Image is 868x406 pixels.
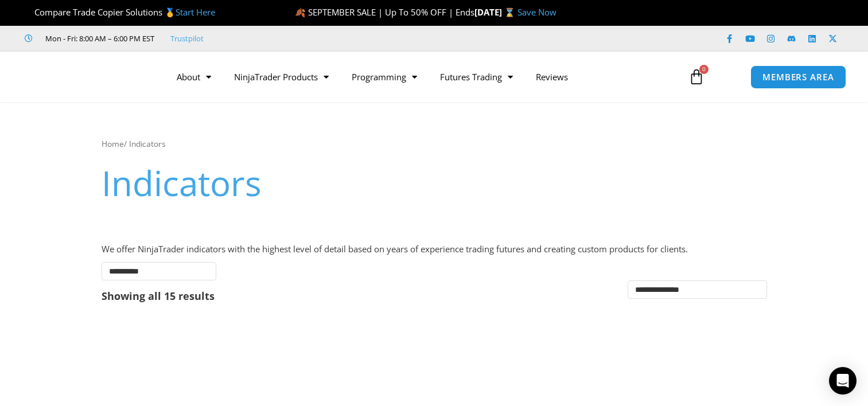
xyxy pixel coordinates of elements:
[102,136,767,151] nav: Breadcrumb
[102,241,767,257] p: We offer NinjaTrader indicators with the highest level of detail based on years of experience tra...
[429,64,524,90] a: Futures Trading
[102,138,124,149] a: Home
[223,64,340,90] a: NinjaTrader Products
[165,64,678,90] nav: Menu
[829,367,857,395] div: Open Intercom Messenger
[750,65,846,89] a: MEMBERS AREA
[42,32,154,45] span: Mon - Fri: 8:00 AM – 6:00 PM EST
[524,64,579,90] a: Reviews
[170,32,204,45] a: Trustpilot
[340,64,429,90] a: Programming
[474,6,517,18] strong: [DATE] ⌛
[25,6,215,18] span: Compare Trade Copier Solutions 🥇
[165,64,223,90] a: About
[762,73,834,81] span: MEMBERS AREA
[24,56,147,97] img: LogoAI
[628,280,767,299] select: Shop order
[25,8,34,17] img: 🏆
[102,159,767,207] h1: Indicators
[699,65,709,74] span: 0
[671,60,722,93] a: 0
[102,291,215,301] p: Showing all 15 results
[517,6,556,18] a: Save Now
[295,6,474,18] span: 🍂 SEPTEMBER SALE | Up To 50% OFF | Ends
[176,6,215,18] a: Start Here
